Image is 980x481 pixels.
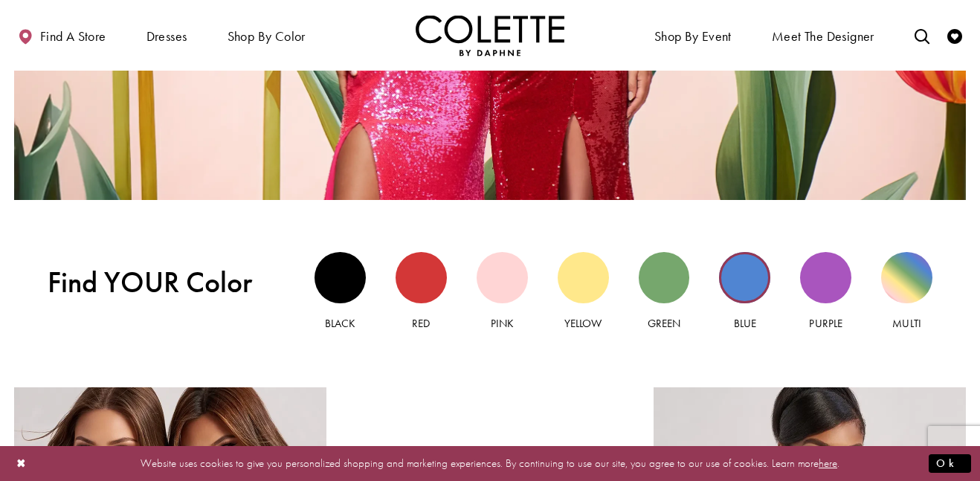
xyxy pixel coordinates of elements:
[315,252,366,332] a: Black view Black
[639,252,690,303] div: Green view
[911,15,933,56] a: Toggle search
[416,15,564,56] img: Colette by Daphne
[558,252,609,303] div: Yellow view
[800,252,851,332] a: Purple view Purple
[772,29,874,44] span: Meet the designer
[9,451,34,477] button: Close Dialog
[654,29,732,44] span: Shop By Event
[396,252,447,332] a: Red view Red
[651,15,735,56] span: Shop By Event
[929,454,971,473] button: Submit Dialog
[892,316,921,331] span: Multi
[719,252,770,332] a: Blue view Blue
[491,316,514,331] span: Pink
[819,456,837,471] a: here
[477,252,528,332] a: Pink view Pink
[143,15,191,56] span: Dresses
[881,252,932,303] div: Multi view
[639,252,690,332] a: Green view Green
[881,252,932,332] a: Multi view Multi
[396,252,447,303] div: Red view
[48,265,281,300] span: Find YOUR Color
[228,29,306,44] span: Shop by color
[648,316,680,331] span: Green
[146,29,187,44] span: Dresses
[315,252,366,303] div: Black view
[734,316,756,331] span: Blue
[416,15,564,56] a: Visit Home Page
[719,252,770,303] div: Blue view
[558,252,609,332] a: Yellow view Yellow
[412,316,430,331] span: Red
[14,15,109,56] a: Find a store
[809,316,842,331] span: Purple
[224,15,309,56] span: Shop by color
[768,15,878,56] a: Meet the designer
[800,252,851,303] div: Purple view
[477,252,528,303] div: Pink view
[564,316,602,331] span: Yellow
[325,316,355,331] span: Black
[107,453,873,474] p: Website uses cookies to give you personalized shopping and marketing experiences. By continuing t...
[944,15,966,56] a: Check Wishlist
[40,29,106,44] span: Find a store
